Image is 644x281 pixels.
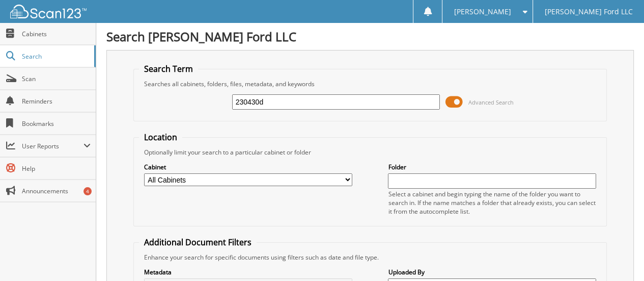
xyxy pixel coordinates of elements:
[388,163,596,171] label: Folder
[139,148,601,157] div: Optionally limit your search to a particular cabinet or folder
[454,9,511,15] span: [PERSON_NAME]
[22,52,89,61] span: Search
[22,30,91,38] span: Cabinets
[388,190,596,216] div: Select a cabinet and begin typing the name of the folder you want to search in. If the name match...
[544,9,632,15] span: [PERSON_NAME] Ford LLC
[10,5,87,18] img: scan123-logo-white.svg
[593,232,644,281] iframe: Chat Widget
[388,268,596,276] label: Uploaded By
[468,98,513,106] span: Advanced Search
[83,187,92,195] div: 4
[22,187,91,195] span: Announcements
[144,268,352,276] label: Metadata
[22,142,83,150] span: User Reports
[22,97,91,106] span: Reminders
[22,164,91,173] span: Help
[22,119,91,128] span: Bookmarks
[106,28,634,45] h1: Search [PERSON_NAME] Ford LLC
[144,163,352,171] label: Cabinet
[139,80,601,88] div: Searches all cabinets, folders, files, metadata, and keywords
[139,132,182,143] legend: Location
[139,253,601,262] div: Enhance your search for specific documents using filters such as date and file type.
[139,237,257,248] legend: Additional Document Filters
[139,63,198,74] legend: Search Term
[22,74,91,83] span: Scan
